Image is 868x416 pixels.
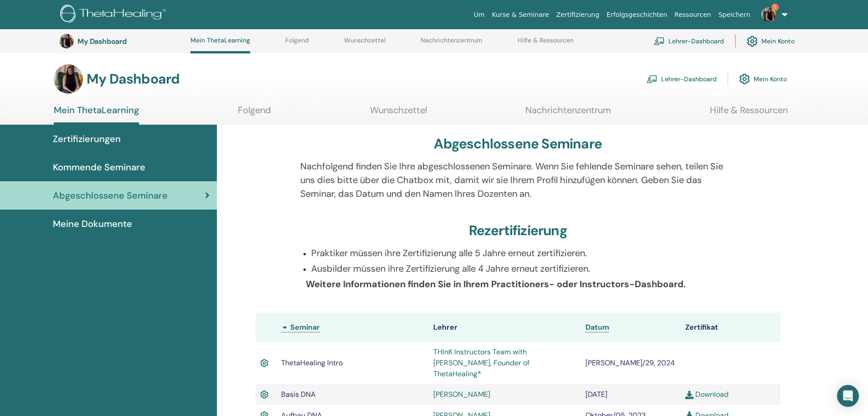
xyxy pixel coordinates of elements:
a: Ressourcen [671,6,714,23]
h3: Rezertifizierung [469,222,567,239]
a: Lehrer-Dashboard [647,69,717,89]
p: Nachfolgend finden Sie Ihre abgeschlossenen Seminare. Wenn Sie fehlende Seminare sehen, teilen Si... [300,159,735,200]
a: Kurse & Seminare [488,6,553,23]
th: Zertifikat [681,313,781,342]
img: logo.png [60,5,169,25]
img: chalkboard-teacher.svg [647,75,657,83]
a: Folgend [285,37,309,51]
td: [DATE] [581,384,681,405]
h3: Abgeschlossene Seminare [434,136,602,152]
div: Open Intercom Messenger [837,385,859,407]
img: chalkboard-teacher.svg [654,37,665,45]
span: Basis DNA [281,390,316,399]
a: Folgend [238,105,271,122]
span: ThetaHealing Intro [281,358,343,368]
a: Mein ThetaLearning [190,37,250,53]
span: Zertifizierungen [53,132,121,146]
a: Um [470,6,488,23]
a: Zertifizierung [553,6,603,23]
h3: My Dashboard [77,37,169,46]
a: Mein Konto [747,31,795,51]
img: download.svg [685,391,693,399]
a: Erfolgsgeschichten [603,6,671,23]
a: Mein ThetaLearning [54,105,139,125]
img: default.jpg [59,34,74,48]
span: 1 [771,4,779,11]
a: [PERSON_NAME] [433,390,490,399]
img: cog.svg [739,71,750,87]
a: Hilfe & Ressourcen [518,37,574,51]
img: Active Certificate [260,357,268,369]
a: Wunschzettel [370,105,427,122]
b: Weitere Informationen finden Sie in Ihrem Practitioners- oder Instructors-Dashboard. [306,278,686,290]
td: [PERSON_NAME]/29, 2024 [581,342,681,384]
span: Datum [586,322,609,332]
a: Speichern [715,6,754,23]
img: default.jpg [54,64,83,94]
img: Active Certificate [260,389,268,400]
span: Abgeschlossene Seminare [53,189,168,202]
span: Kommende Seminare [53,160,145,174]
a: Download [685,390,729,399]
a: Datum [586,322,609,332]
th: Lehrer [429,313,581,342]
a: Wunschzettel [344,37,385,51]
img: cog.svg [747,33,758,49]
img: default.jpg [761,7,776,22]
a: Mein Konto [739,69,787,89]
a: Nachrichtenzentrum [421,37,483,51]
a: THInK Instructors Team with [PERSON_NAME], Founder of ThetaHealing® [433,347,529,379]
a: Lehrer-Dashboard [654,31,724,51]
p: Praktiker müssen ihre Zertifizierung alle 5 Jahre erneut zertifizieren. [311,246,735,260]
h3: My Dashboard [87,71,180,87]
span: Meine Dokumente [53,217,132,231]
a: Hilfe & Ressourcen [710,105,788,122]
a: Nachrichtenzentrum [525,105,611,122]
p: Ausbilder müssen ihre Zertifizierung alle 4 Jahre erneut zertifizieren. [311,262,735,275]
